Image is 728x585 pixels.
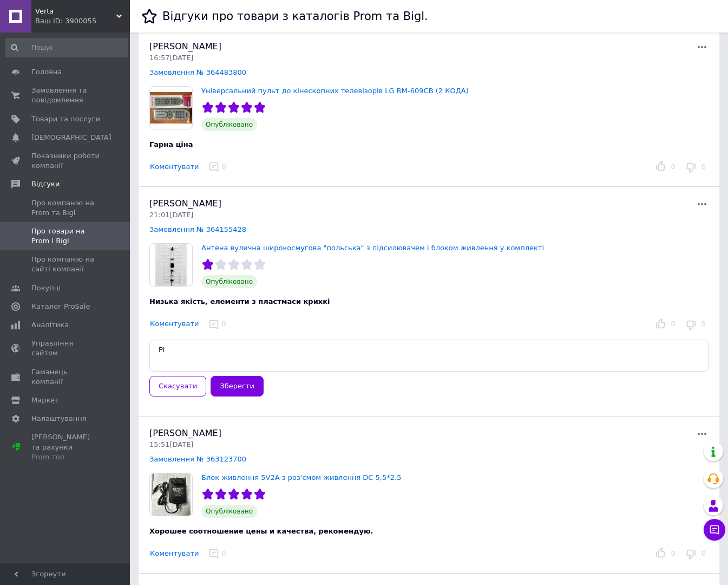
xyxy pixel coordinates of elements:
[31,395,59,405] span: Маркет
[31,86,100,105] span: Замовлення та повідомлення
[149,161,199,173] button: Коментувати
[149,340,709,372] textarea: Рівень я
[162,10,428,23] h1: Відгуки про товари з каталогів Prom та Bigl.
[149,68,246,76] a: Замовлення № 364483800
[149,548,199,560] button: Коментувати
[31,367,100,387] span: Гаманець компанії
[31,452,100,462] div: Prom топ
[149,297,330,305] span: Низька якість, елементи з пластмаси крихкі
[201,118,257,131] span: Опубліковано
[201,505,257,518] span: Опубліковано
[149,211,193,219] span: 21:01[DATE]
[31,114,100,124] span: Товари та послуги
[149,41,221,51] span: [PERSON_NAME]
[149,527,373,535] span: Хорошее соотношение цены и качества, рекомендую.
[31,226,100,246] span: Про товари на Prom і Bigl
[211,376,263,397] button: Зберегти
[31,255,100,274] span: Про компанію на сайті компанії
[31,151,100,171] span: Показники роботи компанії
[31,414,87,424] span: Налаштування
[149,54,193,62] span: 16:57[DATE]
[31,283,61,293] span: Покупці
[31,432,100,462] span: [PERSON_NAME] та рахунки
[149,198,221,209] span: [PERSON_NAME]
[149,440,193,448] span: 15:51[DATE]
[149,318,199,330] button: Коментувати
[35,16,130,26] div: Ваш ID: 3900055
[31,320,69,330] span: Аналітика
[31,198,100,218] span: Про компанію на Prom та Bigl
[149,225,246,233] a: Замовлення № 364155428
[31,67,62,77] span: Головна
[31,179,60,189] span: Відгуки
[5,38,128,57] input: Пошук
[149,455,246,463] a: Замовлення № 363123700
[31,339,100,358] span: Управління сайтом
[201,473,401,482] a: Блок живлення 5V2A з роз'ємом живлення DC 5,5*2.5
[149,428,221,438] span: [PERSON_NAME]
[149,140,193,148] span: Гарна ціна
[201,244,544,252] a: Антена вулична широкосмугова "польська" з підсилювачем і блоком живлення у комплекті
[201,87,469,95] a: Універсальний пульт до кінескопних телевізорів LG RM-609CB (2 КОДА)
[149,376,206,397] button: Скасувати
[704,519,725,541] button: Чат з покупцем
[31,302,90,311] span: Каталог ProSale
[35,6,116,16] span: Verta
[150,244,192,286] img: Антена вулична широкосмугова "польська" з підсилювачем і блоком живлення у комплекті
[150,473,192,516] img: Блок живлення 5V2A з роз'ємом живлення DC 5,5*2.5
[201,275,257,288] span: Опубліковано
[150,87,192,129] img: Універсальний пульт до кінескопних телевізорів LG RM-609CB (2 КОДА)
[31,133,112,142] span: [DEMOGRAPHIC_DATA]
